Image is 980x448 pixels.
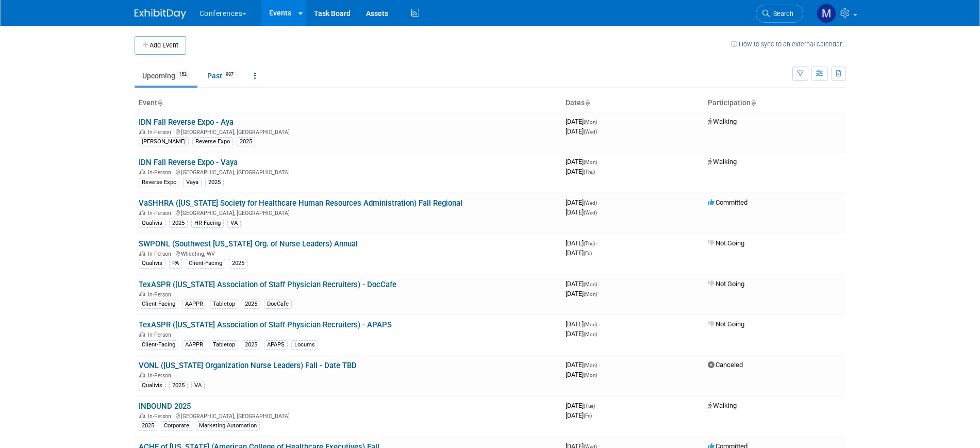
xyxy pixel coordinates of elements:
div: Qualivis [139,381,165,390]
div: PA [169,259,182,268]
span: 987 [223,71,237,78]
span: Search [770,10,793,18]
a: Sort by Participation Type [751,98,756,107]
div: [GEOGRAPHIC_DATA], [GEOGRAPHIC_DATA] [139,168,557,176]
a: Upcoming152 [135,66,197,86]
span: Walking [708,158,737,165]
div: DocCafe [264,300,292,309]
div: 2025 [229,259,247,268]
a: Sort by Start Date [585,98,590,107]
div: Qualivis [139,219,165,228]
div: [GEOGRAPHIC_DATA], [GEOGRAPHIC_DATA] [139,411,557,420]
div: Client-Facing [186,259,225,268]
th: Dates [561,94,704,112]
span: Not Going [708,239,744,247]
span: [DATE] [566,127,597,135]
a: Sort by Event Name [157,98,162,107]
span: [DATE] [566,168,595,175]
span: Not Going [708,320,744,328]
a: IDN Fall Reverse Expo - Aya [139,118,234,127]
span: In-Person [148,251,174,257]
span: [DATE] [566,239,598,247]
img: In-Person Event [139,210,145,215]
span: In-Person [148,129,174,136]
a: Search [756,5,803,23]
img: In-Person Event [139,331,145,337]
span: (Wed) [584,129,597,135]
div: Qualivis [139,259,165,268]
span: - [599,198,600,206]
div: [GEOGRAPHIC_DATA], [GEOGRAPHIC_DATA] [139,208,557,217]
span: (Mon) [584,322,597,327]
span: [DATE] [566,330,597,338]
span: 152 [176,71,190,78]
a: VONL ([US_STATE] Organization Nurse Leaders) Fall - Date TBD [139,361,357,370]
img: In-Person Event [139,413,145,418]
span: [DATE] [566,118,600,125]
span: [DATE] [566,361,600,369]
span: [DATE] [566,320,600,328]
span: In-Person [148,169,174,176]
span: (Mon) [584,372,597,378]
div: 2025 [169,219,188,228]
span: (Mon) [584,159,597,165]
span: (Thu) [584,169,595,175]
span: Walking [708,118,737,125]
th: Participation [704,94,846,112]
span: In-Person [148,372,174,379]
div: Tabletop [210,340,238,350]
span: Canceled [708,361,743,369]
span: (Fri) [584,413,592,419]
span: [DATE] [566,411,592,419]
div: Reverse Expo [192,137,233,146]
span: In-Person [148,291,174,298]
button: Add Event [135,36,186,55]
div: APAPS [264,340,288,350]
img: Marygrace LeGros [817,4,836,23]
div: Locums [291,340,318,350]
div: 2025 [242,300,260,309]
a: VaSHHRA ([US_STATE] Society for Healthcare Human Resources Administration) Fall Regional [139,198,462,208]
div: VA [227,219,241,228]
span: In-Person [148,331,174,338]
span: (Mon) [584,331,597,337]
span: (Tue) [584,403,595,409]
div: VA [191,381,205,390]
a: INBOUND 2025 [139,402,191,411]
div: Tabletop [210,300,238,309]
span: Committed [708,198,748,206]
span: - [599,158,600,165]
img: In-Person Event [139,129,145,134]
div: AAPPR [182,300,206,309]
img: In-Person Event [139,251,145,256]
span: [DATE] [566,208,597,216]
span: [DATE] [566,198,600,206]
span: (Mon) [584,362,597,368]
a: TexASPR ([US_STATE] Association of Staff Physician Recruiters) - DocCafe [139,280,396,289]
span: [DATE] [566,402,598,409]
a: IDN Fall Reverse Expo - Vaya [139,158,238,167]
div: Wheeling, WV [139,249,557,257]
span: - [599,361,600,369]
img: ExhibitDay [135,9,186,19]
div: Corporate [161,421,192,430]
div: 2025 [237,137,255,146]
span: Not Going [708,280,744,288]
span: (Mon) [584,281,597,287]
span: (Mon) [584,119,597,125]
a: TexASPR ([US_STATE] Association of Staff Physician Recruiters) - APAPS [139,320,392,329]
span: - [596,402,598,409]
th: Event [135,94,561,112]
span: - [596,239,598,247]
span: (Fri) [584,251,592,256]
div: 2025 [169,381,188,390]
span: [DATE] [566,280,600,288]
a: How to sync to an external calendar... [731,40,846,48]
span: In-Person [148,210,174,217]
a: SWPONL (Southwest [US_STATE] Org. of Nurse Leaders) Annual [139,239,358,248]
div: Client-Facing [139,340,178,350]
span: - [599,320,600,328]
span: In-Person [148,413,174,420]
div: 2025 [139,421,157,430]
span: [DATE] [566,290,597,297]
